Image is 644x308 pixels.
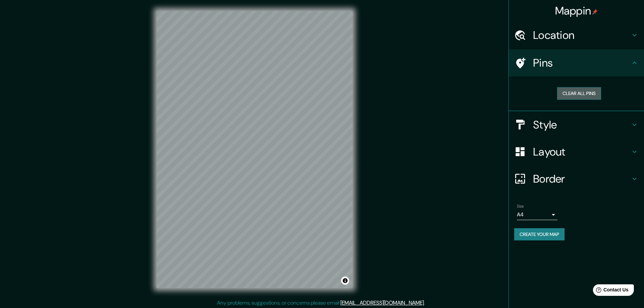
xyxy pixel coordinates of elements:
div: Location [509,22,644,49]
p: Any problems, suggestions, or concerns please email . [217,299,425,307]
h4: Pins [533,56,630,70]
div: . [426,299,427,307]
h4: Location [533,28,630,42]
div: Pins [509,49,644,76]
a: [EMAIL_ADDRESS][DOMAIN_NAME] [340,299,424,306]
canvas: Map [157,11,353,288]
h4: Mappin [555,4,598,18]
button: Clear all pins [557,87,601,100]
button: Create your map [514,228,565,241]
label: Size [517,203,524,209]
div: . [425,299,426,307]
h4: Border [533,172,630,186]
div: A4 [517,209,557,220]
button: Toggle attribution [341,277,349,285]
div: Border [509,165,644,192]
div: Style [509,111,644,138]
h4: Layout [533,145,630,159]
img: pin-icon.png [592,9,598,15]
div: Layout [509,138,644,165]
h4: Style [533,118,630,132]
iframe: Help widget launcher [584,282,637,301]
